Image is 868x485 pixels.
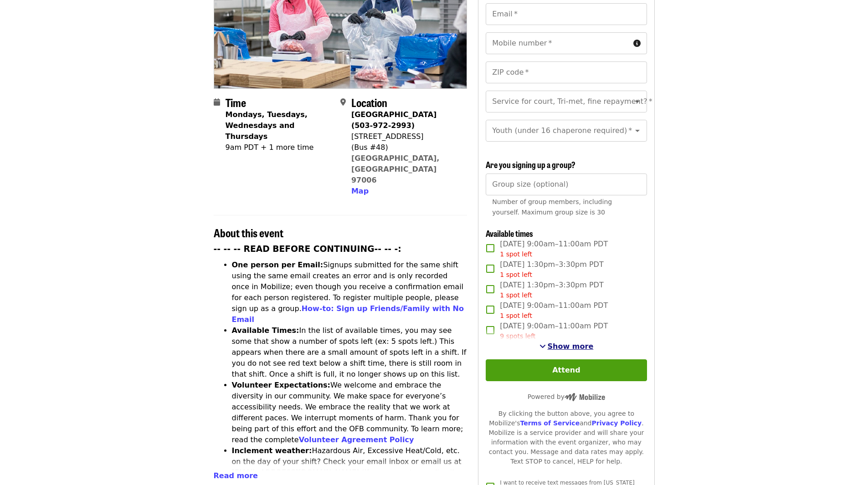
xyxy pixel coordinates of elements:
button: Map [351,186,369,197]
span: 9 spots left [500,332,535,340]
button: Open [631,124,644,137]
i: circle-info icon [633,39,641,48]
strong: Inclement weather: [232,446,312,455]
i: calendar icon [214,98,220,107]
span: Powered by [528,393,605,400]
div: 9am PDT + 1 more time [226,142,333,153]
span: Time [226,94,246,110]
div: [STREET_ADDRESS] [351,131,460,142]
input: Mobile number [486,32,629,54]
span: [DATE] 1:30pm–3:30pm PDT [500,280,603,300]
input: [object Object] [486,174,647,195]
span: [DATE] 1:30pm–3:30pm PDT [500,259,603,280]
span: 1 spot left [500,271,532,278]
span: [DATE] 9:00am–11:00am PDT [500,239,608,259]
a: Terms of Service [520,419,580,427]
button: See more timeslots [539,341,594,352]
span: Are you signing up a group? [486,158,575,170]
div: (Bus #48) [351,142,460,153]
a: Volunteer Agreement Policy [299,435,414,444]
strong: [GEOGRAPHIC_DATA] (503-972-2993) [351,110,437,130]
span: Location [351,94,387,110]
strong: Mondays, Tuesdays, Wednesdays and Thursdays [226,110,308,141]
span: About this event [214,225,283,240]
i: map-marker-alt icon [340,98,346,107]
strong: Volunteer Expectations: [232,381,331,389]
span: 1 spot left [500,291,532,299]
img: Powered by Mobilize [565,393,605,401]
a: Privacy Policy [591,419,642,427]
button: Attend [486,359,647,381]
span: [DATE] 9:00am–11:00am PDT [500,300,608,321]
li: In the list of available times, you may see some that show a number of spots left (ex: 5 spots le... [232,325,467,380]
span: [DATE] 9:00am–11:00am PDT [500,321,608,341]
strong: Available Times: [232,326,299,335]
a: [GEOGRAPHIC_DATA], [GEOGRAPHIC_DATA] 97006 [351,154,440,184]
span: 1 spot left [500,312,532,319]
input: ZIP code [486,61,647,83]
button: Read more [214,470,258,481]
span: Read more [214,471,258,480]
span: Map [351,187,369,195]
strong: -- -- -- READ BEFORE CONTINUING-- -- -: [214,244,401,254]
strong: One person per Email: [232,260,324,269]
span: Available times [486,227,533,239]
input: Email [486,3,647,25]
span: Show more [548,342,594,351]
button: Open [631,95,644,108]
div: By clicking the button above, you agree to Mobilize's and . Mobilize is a service provider and wi... [486,409,647,466]
span: 1 spot left [500,250,532,258]
a: How-to: Sign up Friends/Family with No Email [232,304,464,324]
li: We welcome and embrace the diversity in our community. We make space for everyone’s accessibility... [232,380,467,445]
span: Number of group members, including yourself. Maximum group size is 30 [492,198,612,216]
li: Signups submitted for the same shift using the same email creates an error and is only recorded o... [232,260,467,325]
